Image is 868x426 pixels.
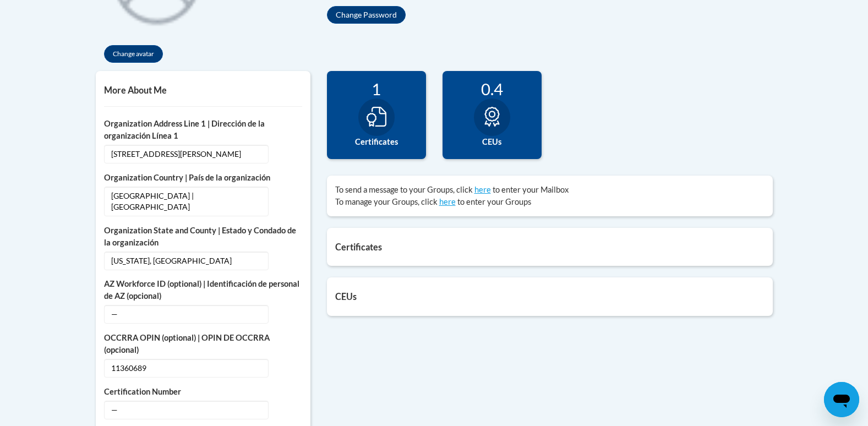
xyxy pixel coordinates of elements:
[451,79,533,99] div: 0.4
[457,197,531,206] span: to enter your Groups
[335,136,418,148] label: Certificates
[104,359,269,378] span: 11360689
[335,185,473,194] span: To send a message to your Groups, click
[104,332,302,356] label: OCCRRA OPIN (optional) | OPIN DE OCCRRA (opcional)
[327,6,406,24] button: Change Password
[824,382,859,417] iframe: Button to launch messaging window
[493,185,569,194] span: to enter your Mailbox
[104,305,269,324] span: —
[335,242,765,252] h5: Certificates
[104,145,269,163] span: [STREET_ADDRESS][PERSON_NAME]
[335,291,765,302] h5: CEUs
[104,85,302,95] h5: More About Me
[104,252,269,270] span: [US_STATE], [GEOGRAPHIC_DATA]
[104,45,163,63] button: Change avatar
[104,386,302,398] label: Certification Number
[439,197,456,206] a: here
[104,401,269,419] span: —
[104,187,269,216] span: [GEOGRAPHIC_DATA] | [GEOGRAPHIC_DATA]
[335,197,438,206] span: To manage your Groups, click
[335,79,418,99] div: 1
[104,172,302,184] label: Organization Country | País de la organización
[104,278,302,302] label: AZ Workforce ID (optional) | Identificación de personal de AZ (opcional)
[104,225,302,249] label: Organization State and County | Estado y Condado de la organización
[451,136,533,148] label: CEUs
[104,118,302,142] label: Organization Address Line 1 | Dirección de la organización Línea 1
[474,185,491,194] a: here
